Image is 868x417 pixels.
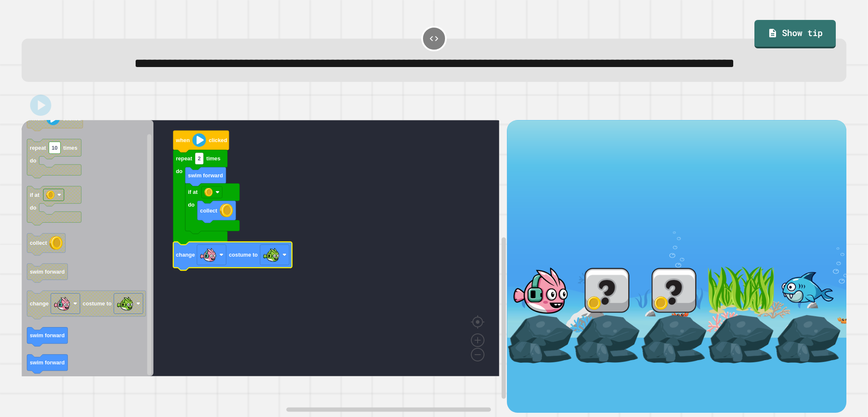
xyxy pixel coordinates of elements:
[29,115,44,122] text: when
[52,145,58,151] text: 10
[176,168,183,175] text: do
[198,156,201,162] text: 2
[188,189,198,196] text: if at
[83,301,111,307] text: costume to
[30,192,39,198] text: if at
[188,172,223,179] text: swim forward
[30,157,36,164] text: do
[176,252,195,258] text: change
[206,156,220,162] text: times
[30,360,65,366] text: swim forward
[229,252,258,258] text: costume to
[30,240,47,246] text: collect
[63,145,77,151] text: times
[30,301,49,307] text: change
[30,145,46,151] text: repeat
[754,20,836,48] a: Show tip
[30,204,36,211] text: do
[188,202,195,208] text: do
[176,156,192,162] text: repeat
[63,115,81,122] text: clicked
[30,333,65,339] text: swim forward
[30,269,65,275] text: swim forward
[175,137,190,143] text: when
[200,207,217,214] text: collect
[209,137,227,143] text: clicked
[22,120,506,412] div: Blockly Workspace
